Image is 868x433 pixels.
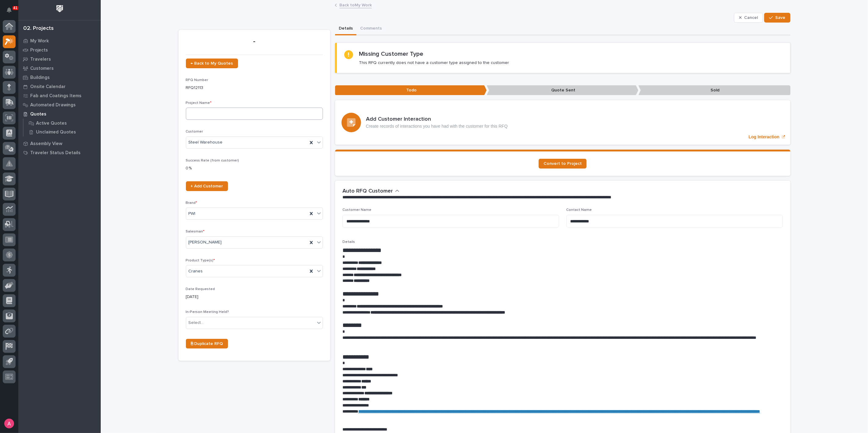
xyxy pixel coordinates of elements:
[186,78,208,82] span: RFQ Number
[13,6,17,10] p: 41
[36,121,67,126] p: Active Quotes
[30,66,54,71] p: Customers
[539,159,587,169] a: Convert to Project
[18,64,101,73] a: Customers
[366,124,508,129] p: Create records of interactions you have had with the customer for this RFQ
[189,211,196,217] span: PWI
[30,38,49,44] p: My Work
[30,102,76,108] p: Automated Drawings
[186,230,205,233] span: Salesman
[764,13,790,23] button: Save
[186,130,203,133] span: Customer
[734,13,763,23] button: Cancel
[18,148,101,157] a: Traveler Status Details
[335,100,790,145] a: Log Interaction
[487,85,638,95] p: Quote Sent
[30,112,46,117] p: Quotes
[18,109,101,119] a: Quotes
[30,57,51,62] p: Travelers
[339,1,372,8] a: Back toMy Work
[191,184,223,188] span: + Add Customer
[359,60,509,66] p: This RFQ currently does not have a customer type assigned to the customer
[566,208,592,212] span: Contact Name
[186,259,215,262] span: Product Type(s)
[776,15,786,20] span: Save
[23,25,54,32] div: 02. Projects
[335,85,487,95] p: Todo
[189,239,222,246] span: [PERSON_NAME]
[24,128,101,136] a: Unclaimed Quotes
[30,75,50,80] p: Buildings
[18,73,101,82] a: Buildings
[18,100,101,109] a: Automated Drawings
[359,50,424,58] h2: Missing Customer Type
[30,48,48,53] p: Projects
[191,61,233,66] span: ← Back to My Quotes
[30,141,62,147] p: Assembly View
[186,294,323,300] p: [DATE]
[3,4,16,16] button: Notifications
[18,82,101,91] a: Onsite Calendar
[186,181,228,191] a: + Add Customer
[18,139,101,148] a: Assembly View
[186,159,239,162] span: Success Rate (from customer)
[186,339,228,349] a: ⎘ Duplicate RFQ
[749,134,779,140] p: Log Interaction
[186,201,197,205] span: Brand
[342,188,393,195] h2: Auto RFQ Customer
[189,320,204,326] div: Select...
[366,116,508,123] h3: Add Customer Interaction
[189,139,223,146] span: Steel Warehouse
[30,93,81,99] p: Fab and Coatings Items
[18,91,101,100] a: Fab and Coatings Items
[186,85,323,91] p: RFQ12113
[18,36,101,45] a: My Work
[30,84,66,90] p: Onsite Calendar
[356,23,385,35] button: Comments
[18,45,101,55] a: Projects
[342,188,400,195] button: Auto RFQ Customer
[544,161,582,166] span: Convert to Project
[186,101,212,105] span: Project Name
[186,165,323,172] p: 0 %
[186,37,323,46] p: -
[342,208,371,212] span: Customer Name
[744,15,758,20] span: Cancel
[186,287,215,291] span: Date Requested
[186,310,229,314] span: In-Person Meeting Held?
[30,150,81,156] p: Traveler Status Details
[24,119,101,127] a: Active Quotes
[54,3,65,14] img: Workspace Logo
[36,130,76,135] p: Unclaimed Quotes
[191,342,223,346] span: ⎘ Duplicate RFQ
[335,23,356,35] button: Details
[186,59,238,68] a: ← Back to My Quotes
[638,85,790,95] p: Sold
[18,55,101,64] a: Travelers
[342,240,355,244] span: Details
[3,417,16,430] button: users-avatar
[8,7,16,17] div: Notifications41
[189,268,203,275] span: Cranes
